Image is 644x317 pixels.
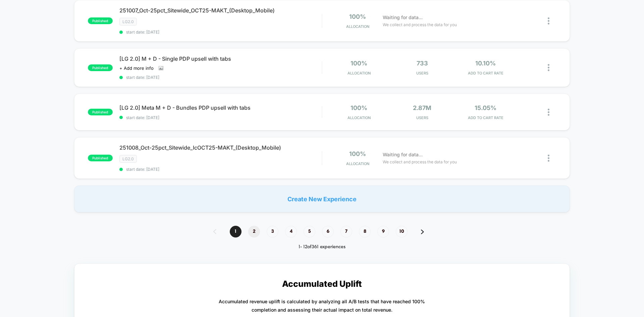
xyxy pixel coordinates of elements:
span: Waiting for data... [383,151,423,158]
span: [LG 2.0] M + D - Single PDP upsell with tabs [119,55,322,62]
span: 7 [340,226,352,237]
span: We collect and process the data for you [383,21,457,28]
span: Users [392,115,452,120]
div: 1 - 12 of 361 experiences [207,244,437,250]
span: 100% [349,150,366,157]
span: published [88,17,113,24]
span: published [88,155,113,161]
span: LG2.0 [119,18,137,25]
span: 100% [349,13,366,20]
span: Allocation [346,24,369,29]
span: 2.87M [413,104,431,111]
span: Waiting for data... [383,14,423,21]
p: Accumulated revenue uplift is calculated by analyzing all A/B tests that have reached 100% comple... [219,297,425,314]
img: close [548,17,549,24]
span: start date: [DATE] [119,167,322,172]
span: start date: [DATE] [119,30,322,35]
span: 15.05% [475,104,496,111]
span: Allocation [347,115,371,120]
img: close [548,155,549,162]
span: 2 [248,226,260,237]
span: [LG 2.0] Meta M + D - Bundles PDP upsell with tabs [119,104,322,111]
span: 733 [417,60,428,67]
span: + Add more info [119,65,154,71]
span: 3 [267,226,278,237]
span: Allocation [346,161,369,166]
span: 10 [396,226,408,237]
span: We collect and process the data for you [383,159,457,165]
p: Accumulated Uplift [282,279,362,289]
span: 4 [285,226,297,237]
span: 10.10% [475,60,496,67]
span: 251008_Oct-25pct_Sitewide_lcOCT25-MAKT_(Desktop_Mobile) [119,144,322,151]
span: published [88,109,113,115]
span: 251007_Oct-25pct_Sitewide_OCT25-MAKT_(Desktop_Mobile) [119,7,322,14]
span: LG2.0 [119,155,137,163]
span: ADD TO CART RATE [455,71,516,75]
span: 1 [230,226,241,237]
span: start date: [DATE] [119,75,322,80]
span: 100% [351,104,367,111]
span: 9 [377,226,389,237]
span: 6 [322,226,334,237]
img: close [548,64,549,71]
span: published [88,64,113,71]
img: close [548,109,549,116]
span: Users [392,71,452,75]
span: ADD TO CART RATE [455,115,516,120]
span: 100% [351,60,367,67]
span: 8 [359,226,371,237]
img: pagination forward [421,229,424,234]
div: Create New Experience [74,186,570,212]
span: 5 [304,226,315,237]
span: Allocation [347,71,371,75]
span: start date: [DATE] [119,115,322,120]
